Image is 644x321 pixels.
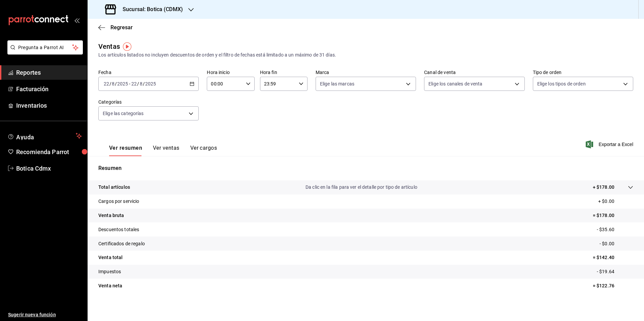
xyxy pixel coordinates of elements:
div: Los artículos listados no incluyen descuentos de orden y el filtro de fechas está limitado a un m... [98,51,633,59]
p: Venta total [98,254,123,261]
span: / [143,81,145,86]
p: Da clic en la fila para ver el detalle por tipo de artículo [305,184,417,191]
p: - $0.00 [600,240,633,247]
button: Ver resumen [109,145,142,156]
p: - $19.64 [597,268,633,275]
span: Pregunta a Parrot AI [18,44,72,51]
p: = $178.00 [593,212,633,219]
a: Pregunta a Parrot AI [5,49,83,56]
input: ---- [145,81,156,86]
span: Sugerir nueva función [8,311,82,318]
span: Elige los tipos de orden [537,80,586,87]
p: Impuestos [98,268,121,275]
span: / [115,81,117,86]
span: Regresar [110,24,133,31]
p: = $122.76 [593,282,633,289]
p: Venta bruta [98,212,124,219]
span: Botica Cdmx [16,164,82,173]
input: ---- [117,81,128,86]
div: Ventas [98,41,120,51]
label: Tipo de orden [533,70,633,75]
div: navigation tabs [109,145,217,156]
input: -- [111,81,115,86]
input: -- [131,81,137,86]
button: Ver ventas [153,145,180,156]
span: Elige los canales de venta [428,80,482,87]
h3: Sucursal: Botica (CDMX) [117,5,183,13]
span: Facturación [16,84,82,94]
p: Descuentos totales [98,226,139,233]
button: Exportar a Excel [587,140,633,148]
span: Recomienda Parrot [16,147,82,156]
button: Ver cargos [190,145,217,156]
span: Reportes [16,68,82,77]
span: Elige las categorías [103,110,144,117]
label: Canal de venta [424,70,524,75]
label: Fecha [98,70,199,75]
span: Elige las marcas [320,80,354,87]
p: - $35.60 [597,226,633,233]
input: -- [103,81,109,86]
p: + $0.00 [598,198,633,205]
p: Venta neta [98,282,122,289]
p: = $142.40 [593,254,633,261]
button: open_drawer_menu [74,17,79,23]
img: Tooltip marker [123,42,131,51]
button: Pregunta a Parrot AI [7,40,83,55]
span: Ayuda [16,132,73,140]
label: Marca [316,70,416,75]
p: Total artículos [98,184,130,191]
label: Hora inicio [207,70,254,75]
span: / [109,81,111,86]
input: -- [139,81,143,86]
label: Categorías [98,100,199,104]
span: Inventarios [16,101,82,110]
span: - [129,81,130,86]
p: + $178.00 [593,184,614,191]
p: Certificados de regalo [98,240,145,247]
label: Hora fin [260,70,308,75]
button: Regresar [98,24,133,31]
p: Cargos por servicio [98,198,139,205]
p: Resumen [98,164,633,172]
span: / [137,81,139,86]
